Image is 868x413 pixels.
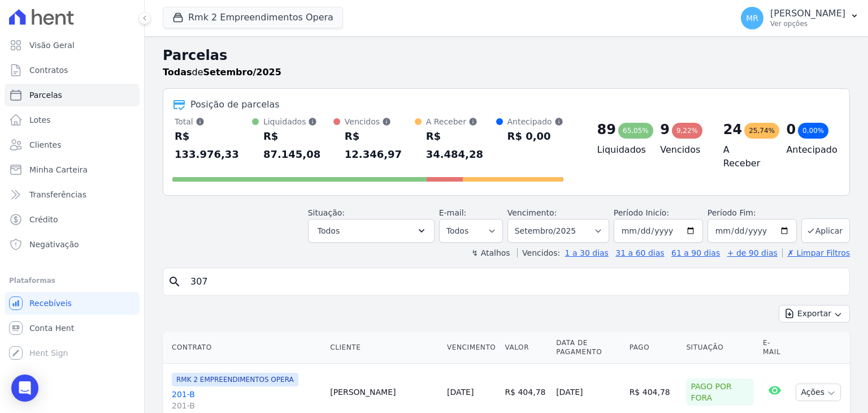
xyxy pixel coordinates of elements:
[5,158,140,181] a: Minha Carteira
[29,239,79,250] span: Negativação
[5,34,140,57] a: Visão Geral
[786,143,831,157] h4: Antecipado
[29,322,74,334] span: Conta Hent
[618,123,653,139] div: 65,05%
[442,332,500,364] th: Vencimento
[517,248,560,257] label: Vencidos:
[426,127,496,164] div: R$ 34.484,28
[686,378,754,406] div: Pago por fora
[163,332,325,364] th: Contrato
[5,109,140,131] a: Lotes
[723,143,769,170] h4: A Receber
[507,116,563,127] div: Antecipado
[625,332,682,364] th: Pago
[172,373,298,386] span: RMK 2 EMPREENDIMENTOS OPERA
[507,127,563,145] div: R$ 0,00
[796,384,841,401] button: Ações
[29,214,58,225] span: Crédito
[672,123,702,139] div: 9,22%
[732,2,868,34] button: MR [PERSON_NAME] Ver opções
[671,248,720,257] a: 61 a 90 dias
[786,121,796,139] div: 0
[439,208,467,217] label: E-mail:
[11,375,38,402] div: Open Intercom Messenger
[426,116,496,127] div: A Receber
[29,164,88,175] span: Minha Carteira
[708,207,797,219] label: Período Fim:
[29,139,61,150] span: Clientes
[163,45,850,66] h2: Parcelas
[614,208,669,217] label: Período Inicío:
[727,248,778,257] a: + de 90 dias
[5,208,140,231] a: Crédito
[308,208,345,217] label: Situação:
[9,274,135,287] div: Plataformas
[5,134,140,156] a: Clientes
[471,248,510,257] label: ↯ Atalhos
[263,127,333,164] div: R$ 87.145,08
[779,305,850,322] button: Exportar
[447,388,474,397] a: [DATE]
[29,298,72,309] span: Recebíveis
[770,8,845,19] p: [PERSON_NAME]
[5,59,140,81] a: Contratos
[615,248,664,257] a: 31 a 60 dias
[184,270,845,293] input: Buscar por nome do lote ou do cliente
[175,116,252,127] div: Total
[5,84,140,106] a: Parcelas
[263,116,333,127] div: Liquidados
[801,218,850,243] button: Aplicar
[723,121,742,139] div: 24
[758,332,791,364] th: E-mail
[744,123,779,139] div: 25,74%
[29,64,68,76] span: Contratos
[29,189,86,200] span: Transferências
[345,116,415,127] div: Vencidos
[770,19,845,28] p: Ver opções
[682,332,758,364] th: Situação
[29,89,62,101] span: Parcelas
[507,208,557,217] label: Vencimento:
[5,233,140,256] a: Negativação
[552,332,624,364] th: Data de Pagamento
[308,219,435,243] button: Todos
[5,317,140,339] a: Conta Hent
[29,40,75,51] span: Visão Geral
[660,143,705,157] h4: Vencidos
[500,332,552,364] th: Valor
[29,114,51,126] span: Lotes
[172,400,321,411] span: 201-B
[190,98,280,111] div: Posição de parcelas
[163,7,343,28] button: Rmk 2 Empreendimentos Opera
[345,127,415,164] div: R$ 12.346,97
[163,66,281,79] p: de
[782,248,850,257] a: ✗ Limpar Filtros
[172,389,321,411] a: 201-B201-B
[168,275,181,289] i: search
[163,67,192,78] strong: Todas
[325,332,442,364] th: Cliente
[798,123,828,139] div: 0,00%
[660,121,670,139] div: 9
[175,127,252,164] div: R$ 133.976,33
[5,183,140,206] a: Transferências
[597,121,616,139] div: 89
[746,14,758,22] span: MR
[318,224,340,238] span: Todos
[5,292,140,315] a: Recebíveis
[565,248,609,257] a: 1 a 30 dias
[597,143,643,157] h4: Liquidados
[203,67,281,78] strong: Setembro/2025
